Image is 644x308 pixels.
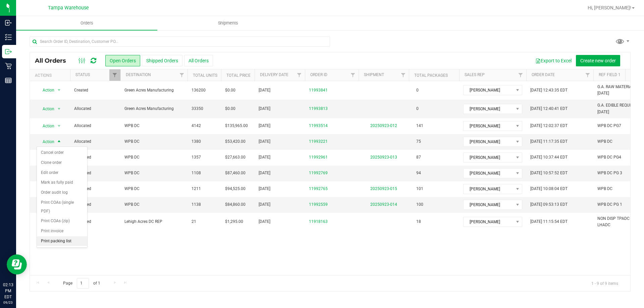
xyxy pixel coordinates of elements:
[35,57,73,64] span: All Orders
[225,219,243,225] span: $1,295.00
[35,73,67,78] div: Actions
[109,69,120,81] a: Filter
[225,154,246,161] span: $27,663.00
[74,170,116,176] span: Allocated
[30,37,330,47] input: Search Order ID, Destination, Customer PO...
[464,200,514,209] span: [PERSON_NAME]
[16,16,157,30] a: Orders
[576,55,620,66] button: Create new order
[364,72,384,77] a: Shipment
[192,87,206,94] span: 136200
[309,154,328,161] a: 11992961
[75,72,90,77] a: Status
[464,85,514,95] span: [PERSON_NAME]
[259,87,270,94] span: [DATE]
[588,5,631,10] span: Hi, [PERSON_NAME]!
[347,69,359,81] a: Filter
[74,87,116,94] span: Created
[259,170,270,176] span: [DATE]
[530,186,568,192] span: [DATE] 10:08:04 EDT
[259,201,270,208] span: [DATE]
[192,138,201,145] span: 1380
[530,138,568,145] span: [DATE] 11:17:35 EDT
[37,85,55,95] span: Action
[464,184,514,194] span: [PERSON_NAME]
[597,186,612,192] span: WPB DC
[48,5,89,11] span: Tampa Warehouse
[464,217,514,227] span: [PERSON_NAME]
[530,219,568,225] span: [DATE] 11:15:54 EDT
[37,188,87,198] li: Order audit log
[580,58,616,63] span: Create new order
[37,226,87,236] li: Print invoice
[37,158,87,168] li: Clone order
[55,137,63,146] span: select
[176,69,187,81] a: Filter
[184,55,213,66] button: All Orders
[259,186,270,192] span: [DATE]
[5,34,12,41] inline-svg: Inventory
[294,69,305,81] a: Filter
[515,69,526,81] a: Filter
[597,201,622,208] span: WPB DC PG 1
[124,138,183,145] span: WPB DC
[597,154,621,161] span: WPB DC PG4
[309,106,328,112] a: 11993813
[309,170,328,176] a: 11992769
[370,186,397,191] a: 20250923-015
[5,63,12,69] inline-svg: Retail
[124,106,183,112] span: Green Acres Manufacturing
[157,16,299,30] a: Shipments
[597,215,640,228] span: NON DISP TPADC > LHADC
[309,201,328,208] a: 11992559
[225,87,235,94] span: $0.00
[5,77,12,84] inline-svg: Reports
[309,138,328,145] a: 11993221
[465,72,485,77] a: Sales Rep
[124,154,183,161] span: WPB DC
[7,254,27,274] iframe: Resource center
[597,170,622,176] span: WPB DC PG 3
[226,73,251,78] a: Total Price
[74,123,116,129] span: Allocated
[413,85,422,95] span: 0
[414,73,448,78] a: Total Packages
[225,201,246,208] span: $84,860.00
[74,219,116,225] span: Allocated
[5,19,12,26] inline-svg: Inbound
[259,123,270,129] span: [DATE]
[124,123,183,129] span: WPB DC
[142,55,182,66] button: Shipped Orders
[413,104,422,114] span: 0
[530,123,568,129] span: [DATE] 12:02:37 EDT
[37,178,87,188] li: Mark as fully paid
[105,55,140,66] button: Open Orders
[192,123,201,129] span: 4142
[225,138,246,145] span: $53,420.00
[370,202,397,207] a: 20250923-014
[464,121,514,131] span: [PERSON_NAME]
[124,170,183,176] span: WPB DC
[37,137,55,146] span: Action
[37,104,55,114] span: Action
[586,278,624,288] span: 1 - 9 of 9 items
[413,200,427,209] span: 100
[55,85,63,95] span: select
[413,152,424,162] span: 87
[464,153,514,162] span: [PERSON_NAME]
[413,121,427,131] span: 141
[530,106,568,112] span: [DATE] 12:40:41 EDT
[74,201,116,208] span: Allocated
[597,84,640,97] span: G.A. RAW MATERIALS [DATE]
[225,170,246,176] span: $87,460.00
[3,282,13,300] p: 02:13 PM EDT
[259,138,270,145] span: [DATE]
[37,168,87,178] li: Edit order
[225,123,248,129] span: $135,965.00
[310,72,327,77] a: Order ID
[37,121,55,131] span: Action
[74,186,116,192] span: Allocated
[3,300,13,305] p: 09/23
[464,137,514,146] span: [PERSON_NAME]
[597,138,612,145] span: WPB DC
